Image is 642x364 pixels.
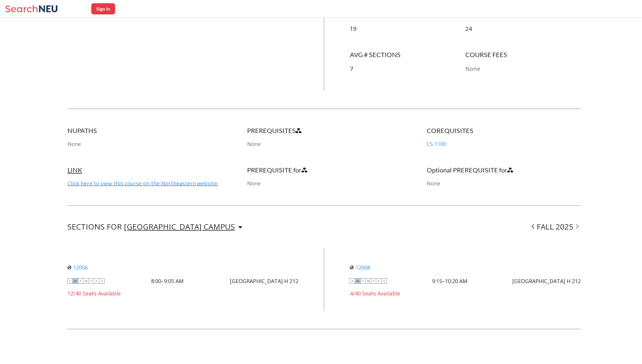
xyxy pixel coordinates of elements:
[427,140,446,147] a: CS 1100
[67,140,81,147] span: None
[67,278,73,284] span: S
[465,25,581,33] p: 24
[67,290,299,297] div: 12/40 Seats Available
[427,127,581,135] h4: COREQUISITES
[67,180,219,187] a: Click here to view this course on the Northeastern website.
[465,51,581,59] h4: COURSE FEES
[427,166,581,174] h4: Optional PREREQUISITE for
[99,278,105,284] span: S
[247,140,261,147] span: None
[67,127,221,135] h4: NUPATHS
[67,166,221,174] h4: LINK
[360,278,366,284] span: T
[355,278,360,284] span: M
[67,223,243,230] div: SECTIONS FOR
[465,65,581,73] p: None
[432,278,467,284] div: 9:15–10:20 AM
[94,278,99,284] span: F
[350,65,465,73] p: 7
[247,180,261,187] span: None
[151,278,183,284] div: 8:00–9:05 AM
[91,3,115,14] button: Sign In
[382,278,387,284] span: S
[230,278,298,284] div: [GEOGRAPHIC_DATA] H 212
[78,278,83,284] span: T
[513,278,581,284] div: [GEOGRAPHIC_DATA] H 212
[89,278,94,284] span: T
[247,127,401,135] h4: PREREQUISITES
[67,264,88,271] a: 12006
[350,25,465,33] p: 19
[350,290,581,297] div: 4/40 Seats Available
[124,223,235,230] div: [GEOGRAPHIC_DATA] CAMPUS
[350,264,370,271] a: 12008
[350,51,465,59] h4: AVG # SECTIONS
[530,223,581,230] div: FALL 2025
[83,278,89,284] span: W
[376,278,382,284] span: F
[427,180,440,187] span: None
[366,278,371,284] span: W
[371,278,376,284] span: T
[247,166,401,174] h4: PREREQUISITE for
[350,278,355,284] span: S
[73,278,78,284] span: M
